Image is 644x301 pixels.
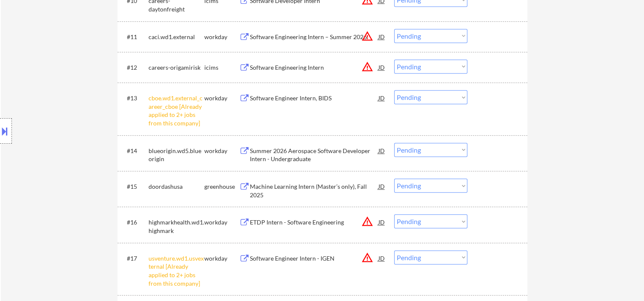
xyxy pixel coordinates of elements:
[361,216,373,227] button: warning_amber
[250,63,378,72] div: Software Engineering Intern
[149,94,204,127] div: cboe.wd1.external_career_cboe [Already applied to 2+ jobs from this company]
[250,182,378,199] div: Machine Learning Intern (Master’s only), Fall 2025
[378,60,386,75] div: JD
[149,218,204,235] div: highmarkhealth.wd1.highmark
[149,147,204,163] div: blueorigin.wd5.blueorigin
[204,182,239,191] div: greenhouse
[250,94,378,102] div: Software Engineer Intern, BIDS
[127,218,142,227] div: #16
[378,214,386,230] div: JD
[250,33,378,41] div: Software Engineering Intern – Summer 2026
[149,182,204,191] div: doordashusa
[149,254,204,287] div: usventure.wd1.usvexternal [Already applied to 2+ jobs from this company]
[127,33,142,41] div: #11
[378,179,386,194] div: JD
[204,63,239,72] div: icims
[204,147,239,155] div: workday
[361,252,373,264] button: warning_amber
[378,29,386,44] div: JD
[127,254,142,263] div: #17
[378,143,386,158] div: JD
[361,61,373,73] button: warning_amber
[149,33,204,41] div: caci.wd1.external
[378,250,386,266] div: JD
[149,63,204,72] div: careers-origamirisk
[378,90,386,105] div: JD
[250,218,378,227] div: ETDP Intern - Software Engineering
[361,30,373,42] button: warning_amber
[204,218,239,227] div: workday
[250,147,378,163] div: Summer 2026 Aerospace Software Developer Intern - Undergraduate
[250,254,378,263] div: Software Engineer Intern - IGEN
[204,254,239,263] div: workday
[204,94,239,102] div: workday
[204,33,239,41] div: workday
